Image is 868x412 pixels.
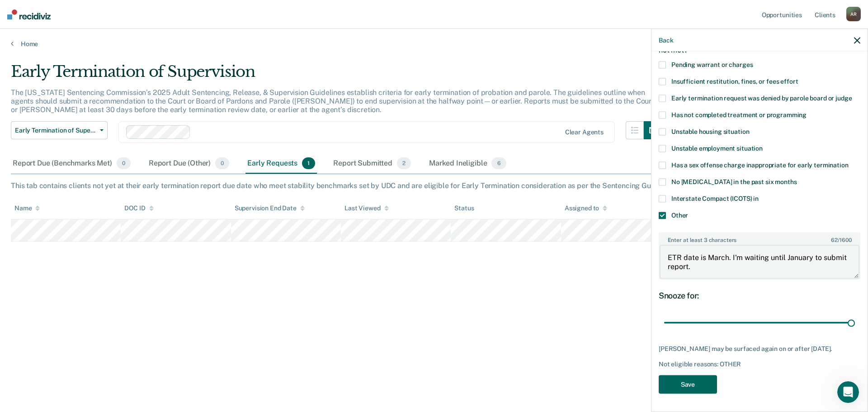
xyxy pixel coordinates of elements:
span: Insufficient restitution, fines, or fees effort [671,78,798,85]
span: / 1600 [831,237,851,243]
div: This tab contains clients not yet at their early termination report due date who meet stability b... [11,181,857,190]
span: Unstable employment situation [671,145,763,152]
div: Report Due (Benchmarks Met) [11,154,132,174]
div: Assigned to [565,204,607,212]
span: 2 [397,157,411,169]
div: Status [454,204,474,212]
div: Clear agents [565,128,604,136]
span: 0 [215,157,229,169]
div: Marked Ineligible [427,154,508,174]
span: 0 [117,157,131,169]
a: Home [11,40,857,48]
img: Recidiviz [7,9,51,19]
div: DOC ID [124,204,153,212]
div: Report Due (Other) [147,154,231,174]
p: The [US_STATE] Sentencing Commission’s 2025 Adult Sentencing, Release, & Supervision Guidelines e... [11,88,654,114]
div: Snooze for: [659,290,860,300]
span: Has not completed treatment or programming [671,111,807,118]
div: Name [14,204,40,212]
span: 1 [302,157,315,169]
div: Report Submitted [331,154,413,174]
div: Supervision End Date [235,204,305,212]
div: A R [846,7,861,21]
span: 6 [491,157,506,169]
div: Early Termination of Supervision [11,62,662,88]
span: Other [671,212,688,219]
div: Last Viewed [344,204,388,212]
iframe: Intercom live chat [837,381,859,403]
label: Enter at least 3 characters [660,233,859,243]
span: Interstate Compact (ICOTS) in [671,195,759,202]
div: [PERSON_NAME] may be surfaced again on or after [DATE]. [659,345,860,353]
span: Early termination request was denied by parole board or judge [671,95,852,102]
span: 62 [831,237,838,243]
span: Pending warrant or charges [671,61,753,68]
button: Save [659,375,717,393]
span: Has a sex offense charge inappropriate for early termination [671,161,849,169]
div: Early Requests [245,154,317,174]
textarea: ETR date is March. I'm waiting until January to submit report. [660,245,859,279]
span: No [MEDICAL_DATA] in the past six months [671,178,797,185]
button: Back [659,36,673,44]
span: Unstable housing situation [671,128,749,135]
span: Early Termination of Supervision [15,127,96,134]
div: Not eligible reasons: OTHER [659,360,860,368]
